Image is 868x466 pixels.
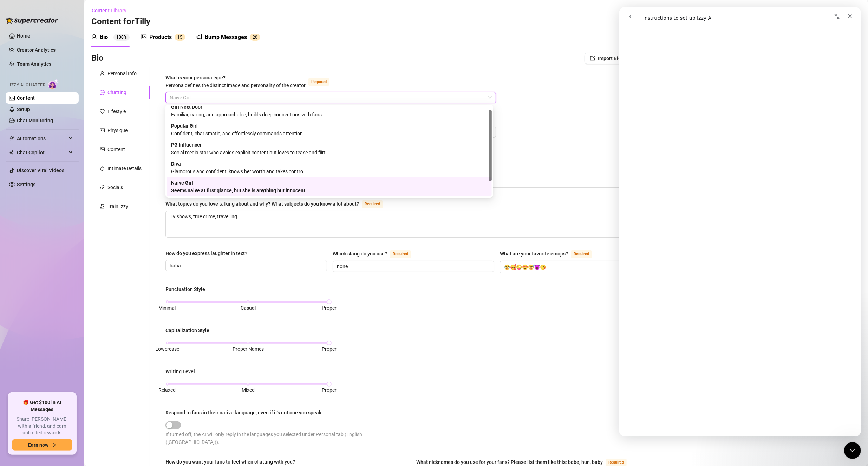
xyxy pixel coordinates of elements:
[171,104,202,110] strong: Girl Next Door
[165,458,300,466] label: How do you want your fans to feel when chatting with you?
[100,33,108,41] div: Bio
[165,368,195,375] div: Writing Level
[12,416,72,436] span: Share [PERSON_NAME] with a friend, and earn unlimited rewards
[165,368,200,375] label: Writing Level
[390,250,411,258] span: Required
[165,83,306,88] span: Persona defines the distinct image and personality of the creator
[170,92,492,103] span: Naive Girl
[308,78,329,86] span: Required
[17,168,64,173] a: Discover Viral Videos
[12,439,72,451] button: Earn nowarrow-right
[17,182,35,187] a: Settings
[171,111,488,118] div: Familiar, caring, and approachable, builds deep connections with fans
[9,150,14,155] img: Chat Copilot
[500,250,568,258] div: What are your favorite emojis?
[170,262,321,270] input: How do you express laughter in text?
[107,145,125,153] div: Content
[171,149,488,156] div: Social media star who avoids explicit content but loves to tease and flirt
[107,127,128,134] div: Physique
[17,147,67,158] span: Chat Copilot
[171,187,488,194] div: Seems naive at first glance, but she is anything but innocent
[165,75,306,88] span: What is your persona type?
[159,305,176,311] span: Minimal
[165,326,214,334] label: Capitalization Style
[165,250,247,257] div: How do you express laughter in text?
[155,346,179,352] span: Lowercase
[113,34,130,41] sup: 100%
[585,53,668,64] button: Import Bio from other creator
[416,458,603,466] div: What nicknames do you use for your fans? Please list them like this: babe, hun, baby
[590,56,595,61] span: import
[171,142,202,148] strong: PG Influencer
[333,250,387,258] div: Which slang do you use?
[107,183,123,191] div: Socials
[165,250,252,257] label: How do you express laughter in text?
[159,387,176,393] span: Relaxed
[619,7,861,436] iframe: Intercom live chat
[91,5,132,16] button: Content Library
[100,147,105,152] span: picture
[180,35,182,40] span: 5
[844,442,861,459] iframe: Intercom live chat
[165,285,210,293] label: Punctuation Style
[17,61,51,67] a: Team Analytics
[333,250,419,258] label: Which slang do you use?
[171,130,488,137] div: Confident, charismatic, and effortlessly commands attention
[196,34,202,40] span: notification
[10,82,45,89] span: Izzy AI Chatter
[571,250,592,258] span: Required
[171,180,193,186] strong: Naive Girl
[500,250,600,258] label: What are your favorite emojis?
[91,53,104,64] h3: Bio
[17,133,67,144] span: Automations
[92,8,126,13] span: Content Library
[9,136,15,141] span: thunderbolt
[165,200,391,208] label: What topics do you love talking about and why? What subjects do you know a lot about?
[337,263,489,270] input: Which slang do you use?
[48,79,59,89] img: AI Chatter
[91,16,150,27] h3: Content for Tilly
[17,33,30,39] a: Home
[100,128,105,133] span: idcard
[28,442,48,448] span: Earn now
[100,71,105,76] span: user
[242,387,255,393] span: Mixed
[362,200,383,208] span: Required
[598,56,663,61] span: Import Bio from other creator
[322,346,337,352] span: Proper
[17,44,73,56] a: Creator Analytics
[17,106,30,112] a: Setup
[165,285,205,293] div: Punctuation Style
[171,123,198,129] strong: Popular Girl
[233,346,264,352] span: Proper Names
[165,409,323,416] div: Respond to fans in their native language, even if it’s not one you speak.
[100,166,105,171] span: fire
[91,34,97,40] span: user
[205,33,247,41] div: Bump Messages
[107,70,137,77] div: Personal Info
[241,305,256,311] span: Casual
[175,34,185,41] sup: 15
[107,108,126,115] div: Lifestyle
[100,109,105,114] span: heart
[100,185,105,190] span: link
[100,90,105,95] span: message
[12,399,72,413] span: 🎁 Get $100 in AI Messages
[165,200,359,208] div: What topics do you love talking about and why? What subjects do you know a lot about?
[322,305,337,311] span: Proper
[107,89,126,96] div: Chatting
[250,34,260,41] sup: 20
[6,17,58,24] img: logo-BBDzfeDw.svg
[51,442,56,447] span: arrow-right
[17,118,53,123] a: Chat Monitoring
[165,431,413,446] div: If turned off, the AI will only reply in the languages you selected under Personal tab (English (...
[107,202,128,210] div: Train Izzy
[165,458,295,466] div: How do you want your fans to feel when chatting with you?
[166,211,661,237] textarea: What topics do you love talking about and why? What subjects do you know a lot about?
[107,164,142,172] div: Intimate Details
[17,95,35,101] a: Content
[253,35,255,40] span: 2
